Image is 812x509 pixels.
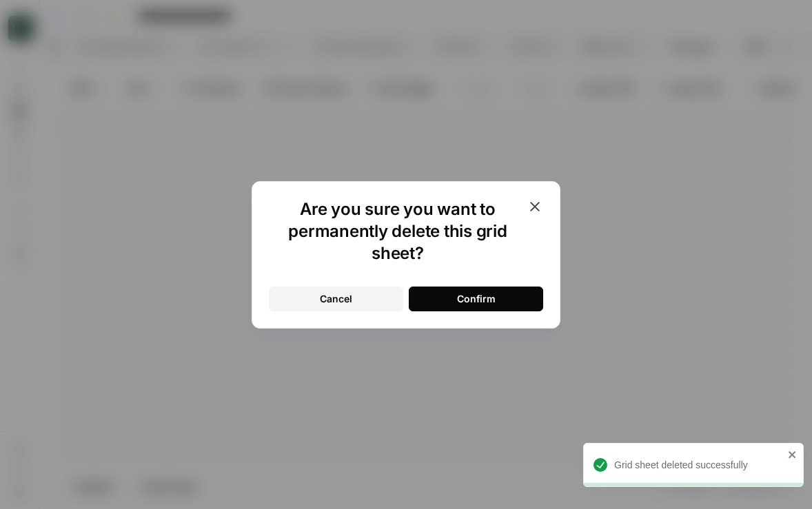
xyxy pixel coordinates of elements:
button: close [788,449,798,460]
button: Confirm [409,287,543,311]
div: Grid sheet deleted successfully [614,458,784,472]
div: Cancel [320,292,352,306]
h1: Are you sure you want to permanently delete this grid sheet? [269,198,527,264]
div: Confirm [457,292,496,306]
button: Cancel [269,287,403,311]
